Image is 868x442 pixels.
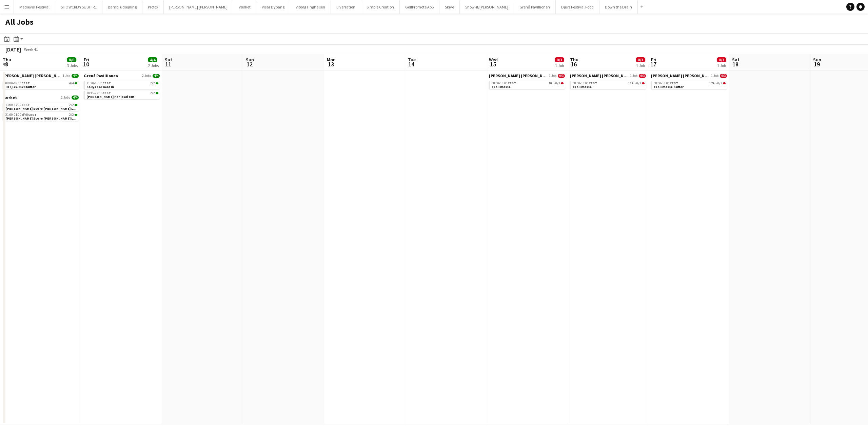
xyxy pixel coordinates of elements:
span: 2/2 [69,113,74,117]
button: Værket [233,0,256,14]
span: 08:00-16:00 [654,82,678,85]
span: Sallys Far load out [86,94,135,99]
span: 2 Jobs [61,96,70,100]
span: 0/3 [642,82,645,84]
a: 08:00-16:00CEST9A•0/3El bil messe [492,81,564,89]
a: 08:00-16:00CEST12A•0/3El bil messe Buffer [654,81,726,89]
a: 08:00-18:00CEST4/4HI Ej.25-0128 buffer [5,81,77,89]
span: Fri [84,57,89,63]
div: 1 Job [555,63,564,68]
span: 0/3 [561,82,564,84]
span: 1 Job [63,74,70,78]
span: Mon [327,57,336,63]
span: Thu [3,57,11,63]
span: Danny Black Luna [570,73,629,78]
a: 11:30-15:30CEST2/2Sallys Far load in [86,81,158,89]
a: 21:00-01:00 (Fri)CEST2/2[PERSON_NAME] Store [PERSON_NAME] Load out [5,112,77,120]
span: Wed [489,57,498,63]
a: 13:00-17:00CEST2/2[PERSON_NAME] Store [PERSON_NAME] Load in [5,103,77,110]
span: 0/3 [555,82,560,85]
span: Sun [813,57,821,63]
span: CEST [102,81,111,85]
button: ViborgTinghallen [290,0,331,14]
span: 08:00-18:00 [5,82,30,85]
span: Week 41 [22,47,39,52]
span: 2/2 [69,103,74,107]
span: 4/4 [69,82,74,85]
span: 16 [569,60,578,68]
div: Grenå Pavillionen2 Jobs4/411:30-15:30CEST2/2Sallys Far load in18:15-22:15CEST2/2[PERSON_NAME] Far... [84,73,160,101]
span: 0/3 [636,82,641,85]
span: El bil messe Buffer [654,85,684,89]
span: 2/2 [156,82,158,84]
span: 1 Job [549,74,556,78]
button: Skive [439,0,460,14]
span: 1 Job [630,74,637,78]
span: 11 [164,60,172,68]
span: Sallys Far load in [86,85,114,89]
span: El bil messe [573,85,592,89]
button: Simple Creation [361,0,400,14]
span: CEST [508,81,516,85]
button: Bambi udlejning [102,0,142,14]
span: El bil messe [492,85,511,89]
span: 2/2 [156,92,158,94]
span: 08:00-16:00 [492,82,516,85]
span: Sat [732,57,739,63]
span: Værket [3,95,17,100]
span: 19 [812,60,821,68]
span: Tue [408,57,416,63]
span: 13:00-17:00 [5,103,30,107]
span: Sun [246,57,254,63]
span: Danny Black Luna [651,73,710,78]
a: 18:15-22:15CEST2/2[PERSON_NAME] Far load out [86,91,158,99]
span: HI Ej.25-0128 buffer [5,85,36,89]
span: 4/4 [148,57,157,62]
span: 11:30-15:30 [86,82,111,85]
span: 12A [709,82,715,85]
span: 11A [628,82,634,85]
button: Show-if/[PERSON_NAME] [460,0,514,14]
span: Teater Store sal Load in [5,106,83,111]
span: CEST [21,103,30,107]
div: 1 Job [636,63,645,68]
span: 12 [245,60,254,68]
span: 4/4 [153,74,160,78]
span: 2/2 [75,114,77,116]
span: 1 Job [711,74,718,78]
span: CEST [21,81,30,85]
div: [PERSON_NAME] [PERSON_NAME]1 Job0/308:00-16:00CEST12A•0/3El bil messe Buffer [651,73,727,91]
span: CEST [102,91,111,95]
span: 08:00-16:00 [573,82,597,85]
span: 2/2 [75,104,77,106]
span: 0/3 [636,57,645,62]
a: [PERSON_NAME] [PERSON_NAME]1 Job0/3 [651,73,727,78]
span: Sat [165,57,172,63]
span: Grenå Pavillionen [84,73,118,78]
div: 1 Job [717,63,726,68]
span: 0/3 [555,57,564,62]
span: Danny Black Luna [3,73,61,78]
button: SHOWCREW SUBHIRE [55,0,102,14]
span: 0/3 [639,74,646,78]
div: [DATE] [5,46,21,53]
button: Visar Dypang [256,0,290,14]
span: 4/4 [72,96,79,100]
span: 21:00-01:00 (Fri) [5,113,37,117]
span: Danny Black Luna [489,73,548,78]
span: Fri [651,57,656,63]
span: 4/4 [72,74,79,78]
span: 13 [326,60,336,68]
button: GolfPromote ApS [400,0,439,14]
span: 2 Jobs [142,74,151,78]
div: [PERSON_NAME] [PERSON_NAME]1 Job0/308:00-16:00CEST11A•0/3El bil messe [570,73,646,91]
button: LiveNation [331,0,361,14]
div: • [654,82,726,85]
a: [PERSON_NAME] [PERSON_NAME]1 Job0/3 [489,73,565,78]
button: [PERSON_NAME] [PERSON_NAME] [164,0,233,14]
span: 2/2 [150,91,155,95]
span: 0/3 [717,57,726,62]
a: 08:00-16:00CEST11A•0/3El bil messe [573,81,645,89]
span: CEST [670,81,678,85]
span: 17 [650,60,656,68]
